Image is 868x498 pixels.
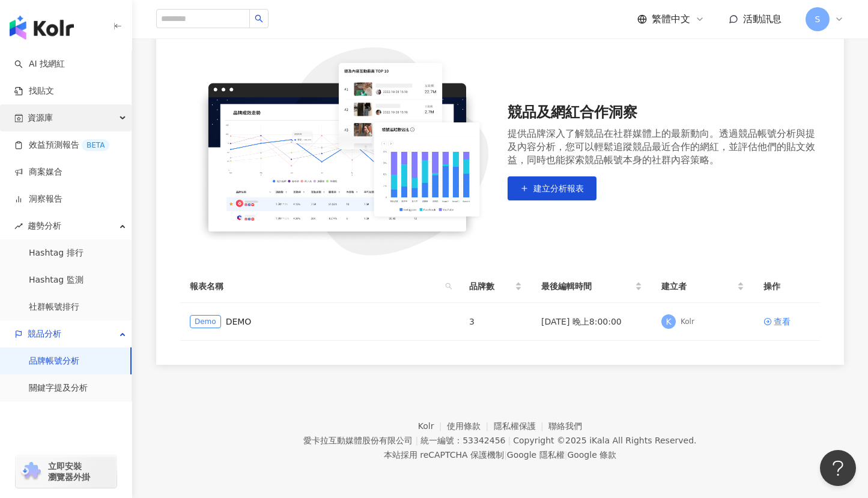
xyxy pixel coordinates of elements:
[541,280,633,293] span: 最後編輯時間
[666,315,671,328] span: K
[29,301,79,313] a: 社群帳號排行
[565,450,568,460] span: |
[508,127,821,167] div: 提供品牌深入了解競品在社群媒體上的最新動向。透過競品帳號分析與提及內容分析，您可以輕鬆追蹤競品最近合作的網紅，並評估他們的貼文效益，同時也能探索競品帳號本身的社群內容策略。
[754,270,820,303] th: 操作
[548,421,582,431] a: 聯絡我們
[180,47,493,256] img: 競品及網紅合作洞察
[533,184,584,193] span: 建立分析報表
[504,450,507,460] span: |
[532,303,652,341] td: [DATE] 晚上8:00:00
[774,315,791,328] div: 查看
[763,315,810,328] a: 查看
[445,283,452,290] span: search
[652,13,690,26] span: 繁體中文
[815,13,821,26] span: S
[14,166,62,178] a: 商案媒合
[190,280,440,293] span: 報表名稱
[661,280,735,293] span: 建立者
[589,436,610,445] a: iKala
[681,317,694,327] div: Kolr
[14,85,54,97] a: 找貼文
[303,436,413,445] div: 愛卡拉互動媒體股份有限公司
[507,450,565,460] a: Google 隱私權
[16,455,117,488] a: chrome extension立即安裝 瀏覽器外掛
[29,247,83,259] a: Hashtag 排行
[460,303,532,341] td: 3
[19,462,43,481] img: chrome extension
[469,280,512,293] span: 品牌數
[226,315,252,328] a: DEMO
[743,13,782,25] span: 活動訊息
[513,436,696,445] div: Copyright © 2025 All Rights Reserved.
[567,450,616,460] a: Google 條款
[384,448,616,462] span: 本站採用 reCAPTCHA 保護機制
[447,421,494,431] a: 使用條款
[10,16,74,40] img: logo
[532,270,652,303] th: 最後編輯時間
[420,436,505,445] div: 統一編號：53342456
[508,436,511,445] span: |
[443,277,455,295] span: search
[14,139,109,151] a: 效益預測報告BETA
[255,14,263,23] span: search
[14,58,65,70] a: searchAI 找網紅
[28,104,53,131] span: 資源庫
[14,222,23,230] span: rise
[29,355,79,367] a: 品牌帳號分析
[29,382,88,394] a: 關鍵字提及分析
[418,421,447,431] a: Kolr
[190,315,221,328] span: Demo
[820,450,856,486] iframe: Help Scout Beacon - Open
[460,270,532,303] th: 品牌數
[48,461,90,482] span: 立即安裝 瀏覽器外掛
[14,193,62,205] a: 洞察報告
[29,274,83,286] a: Hashtag 監測
[28,212,61,239] span: 趨勢分析
[28,320,61,347] span: 競品分析
[494,421,549,431] a: 隱私權保護
[508,176,596,200] button: 建立分析報表
[652,270,754,303] th: 建立者
[508,103,821,123] div: 競品及網紅合作洞察
[415,436,418,445] span: |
